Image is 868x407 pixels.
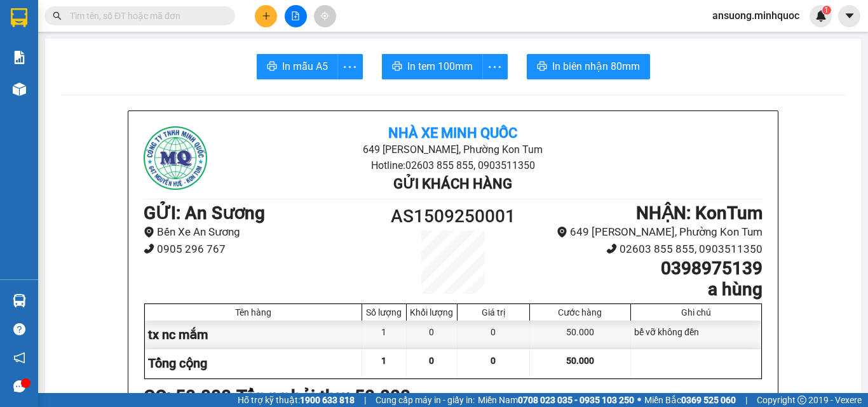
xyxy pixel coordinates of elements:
[393,176,512,192] b: Gửi khách hàng
[637,397,641,403] span: ⚪️
[824,6,829,15] span: 1
[238,393,355,407] span: Hỗ trợ kỹ thuật:
[531,241,763,258] li: 02603 855 855, 0903511350
[531,258,763,279] h1: 0398975139
[247,157,659,173] li: Hotline: 02603 855 855, 0903511350
[236,386,410,407] b: Tổng phải thu: 50.000
[144,126,207,190] img: logo.jpg
[566,356,594,366] span: 50.000
[376,393,475,407] span: Cung cấp máy in - giấy in:
[11,8,27,27] img: logo-vxr
[537,61,547,73] span: printer
[13,323,25,335] span: question-circle
[13,380,25,392] span: message
[144,241,376,258] li: 0905 296 767
[382,54,483,79] button: printerIn tem 100mm
[410,307,454,317] div: Khối lượng
[376,203,531,230] h1: AS1509250001
[527,54,650,79] button: printerIn biên nhận 80mm
[13,83,26,96] img: warehouse-icon
[314,5,336,27] button: aim
[606,243,617,254] span: phone
[634,307,758,317] div: Ghi chú
[552,58,640,74] span: In biên nhận 80mm
[285,5,307,27] button: file-add
[70,9,220,23] input: Tìm tên, số ĐT hoặc mã đơn
[797,396,806,404] span: copyright
[13,51,26,64] img: solution-icon
[282,58,328,74] span: In mẫu A5
[148,307,358,317] div: Tên hàng
[144,224,376,241] li: Bến Xe An Sương
[429,356,434,366] span: 0
[338,59,362,75] span: more
[337,54,363,79] button: more
[681,395,736,405] strong: 0369 525 060
[407,58,473,74] span: In tem 100mm
[13,294,26,307] img: warehouse-icon
[518,395,634,405] strong: 0708 023 035 - 0935 103 250
[557,227,567,237] span: environment
[257,54,338,79] button: printerIn mẫu A5
[145,321,362,349] div: tx nc mắm
[144,386,231,407] b: CC : 50.000
[822,6,831,15] sup: 1
[844,10,855,22] span: caret-down
[144,203,265,224] b: GỬI : An Sương
[262,11,271,20] span: plus
[636,203,763,224] b: NHẬN : KonTum
[300,395,355,405] strong: 1900 633 818
[388,125,517,141] b: Nhà xe Minh Quốc
[320,11,329,20] span: aim
[482,54,508,79] button: more
[247,142,659,157] li: 649 [PERSON_NAME], Phường Kon Tum
[144,227,154,237] span: environment
[291,11,300,20] span: file-add
[745,393,747,407] span: |
[381,356,386,366] span: 1
[533,307,627,317] div: Cước hàng
[531,279,763,300] h1: a hùng
[364,393,366,407] span: |
[13,352,25,364] span: notification
[531,224,763,241] li: 649 [PERSON_NAME], Phường Kon Tum
[815,10,827,22] img: icon-new-feature
[483,59,507,75] span: more
[407,321,458,349] div: 0
[148,356,207,371] span: Tổng cộng
[461,307,526,317] div: Giá trị
[702,8,810,23] span: ansuong.minhquoc
[53,11,62,20] span: search
[365,307,403,317] div: Số lượng
[458,321,530,349] div: 0
[838,5,860,27] button: caret-down
[144,243,154,254] span: phone
[392,61,402,73] span: printer
[267,61,277,73] span: printer
[644,393,736,407] span: Miền Bắc
[255,5,277,27] button: plus
[362,321,407,349] div: 1
[631,321,761,349] div: bể vỡ không đền
[491,356,496,366] span: 0
[478,393,634,407] span: Miền Nam
[530,321,631,349] div: 50.000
